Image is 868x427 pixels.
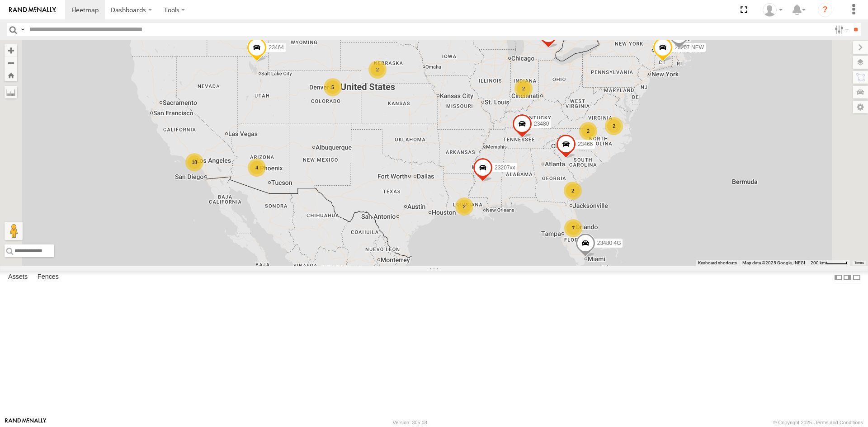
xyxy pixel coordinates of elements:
label: Search Query [19,23,26,36]
span: 23464 [269,44,283,51]
div: 2 [564,182,582,200]
div: 2 [579,122,597,140]
div: © Copyright 2025 - [773,420,863,425]
a: Terms and Conditions [815,420,863,425]
i: ? [818,3,832,17]
label: Assets [4,271,32,284]
label: Dock Summary Table to the Left [834,271,843,284]
button: Zoom Home [5,69,17,81]
label: Dock Summary Table to the Right [843,271,852,284]
span: Map data ©2025 Google, INEGI [742,260,805,265]
img: rand-logo.svg [9,7,56,13]
span: 23207 NEW [675,44,704,51]
label: Search Filter Options [831,23,850,36]
div: 2 [368,61,387,79]
a: Terms [854,261,864,265]
span: 23480 4G [597,239,621,246]
button: Zoom out [5,56,17,69]
label: Hide Summary Table [852,271,861,284]
label: Measure [5,86,17,99]
button: Map Scale: 200 km per 43 pixels [808,260,850,266]
div: Version: 305.03 [393,420,427,425]
div: Sardor Khadjimedov [759,3,786,17]
button: Drag Pegman onto the map to open Street View [5,222,23,240]
a: Visit our Website [5,418,47,427]
button: Zoom in [5,44,17,56]
span: 23466 [578,141,593,147]
div: 2 [605,117,623,135]
div: 18 [185,153,203,171]
div: 2 [514,80,533,98]
button: Keyboard shortcuts [698,260,737,266]
span: 23207xx [495,164,515,171]
div: 2 [455,197,473,216]
span: 23480 [534,120,549,127]
span: 200 km [811,260,826,265]
label: Map Settings [853,101,868,113]
div: 5 [324,78,342,96]
div: 4 [248,159,266,177]
div: 7 [564,219,582,237]
label: Fences [33,271,63,284]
